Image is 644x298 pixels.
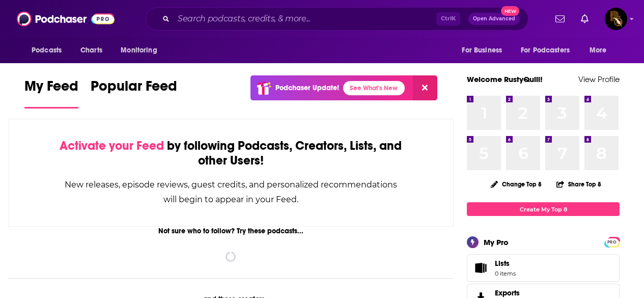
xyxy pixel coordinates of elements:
[60,138,164,153] span: Activate your Feed
[436,12,460,25] span: Ctrl K
[455,41,515,60] button: open menu
[343,81,405,95] a: See What's New
[467,74,543,84] a: Welcome RustyQuill!
[468,13,520,25] button: Open AdvancedNew
[275,84,339,92] p: Podchaser Update!
[24,77,78,101] span: My Feed
[495,259,510,268] span: Lists
[467,202,620,216] a: Create My Top 8
[605,8,627,30] span: Logged in as RustyQuill
[606,238,618,246] a: PRO
[605,8,627,30] button: Show profile menu
[146,7,528,31] div: Search podcasts, credits, & more...
[91,77,177,109] a: Popular Feed
[467,254,620,282] a: Lists
[80,43,102,58] span: Charts
[495,270,516,277] span: 0 items
[582,41,620,60] button: open menu
[17,9,115,29] img: Podchaser - Follow, Share and Rate Podcasts
[121,43,157,58] span: Monitoring
[495,288,520,297] span: Exports
[462,43,502,58] span: For Business
[556,174,602,194] button: Share Top 8
[578,74,620,84] a: View Profile
[74,41,108,60] a: Charts
[484,237,509,247] div: My Pro
[551,10,569,28] a: Show notifications dropdown
[590,43,607,58] span: More
[8,227,454,235] div: Not sure who to follow? Try these podcasts...
[24,77,78,109] a: My Feed
[60,139,402,168] div: by following Podcasts, Creators, Lists, and other Users!
[514,41,584,60] button: open menu
[473,16,515,21] span: Open Advanced
[32,43,62,58] span: Podcasts
[114,41,170,60] button: open menu
[606,238,618,246] span: PRO
[470,261,491,275] span: Lists
[495,259,516,268] span: Lists
[60,177,402,207] div: New releases, episode reviews, guest credits, and personalized recommendations will begin to appe...
[174,11,436,27] input: Search podcasts, credits, & more...
[605,8,627,30] img: User Profile
[24,41,75,60] button: open menu
[501,6,519,16] span: New
[485,178,548,191] button: Change Top 8
[577,10,593,28] a: Show notifications dropdown
[91,77,177,101] span: Popular Feed
[521,43,570,58] span: For Podcasters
